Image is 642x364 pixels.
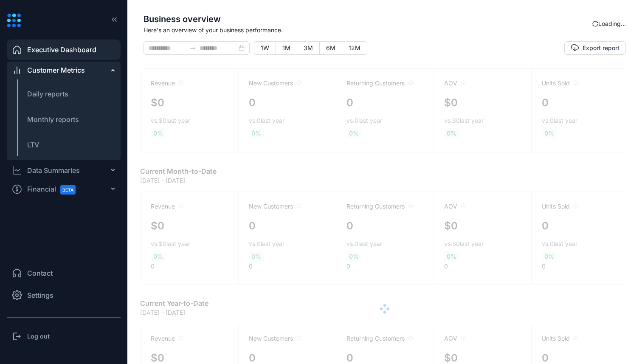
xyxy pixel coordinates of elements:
[592,20,599,27] span: sync
[326,44,335,51] span: 6M
[27,332,50,341] h3: Log out
[189,45,196,51] span: to
[564,41,626,55] button: Export report
[27,180,83,199] span: Financial
[349,44,360,51] span: 12M
[144,25,592,34] span: Here's an overview of your business performance.
[27,65,85,75] span: Customer Metrics
[27,268,53,278] span: Contact
[27,90,68,98] span: Daily reports
[144,13,592,25] span: Business overview
[27,290,53,300] span: Settings
[583,44,619,52] span: Export report
[261,44,269,51] span: 1W
[27,141,39,149] span: LTV
[27,115,79,124] span: Monthly reports
[592,19,626,28] div: Loading...
[304,44,313,51] span: 3M
[189,45,196,51] span: swap-right
[27,165,80,175] div: Data Summaries
[282,44,290,51] span: 1M
[27,45,96,55] span: Executive Dashboard
[60,185,76,195] span: BETA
